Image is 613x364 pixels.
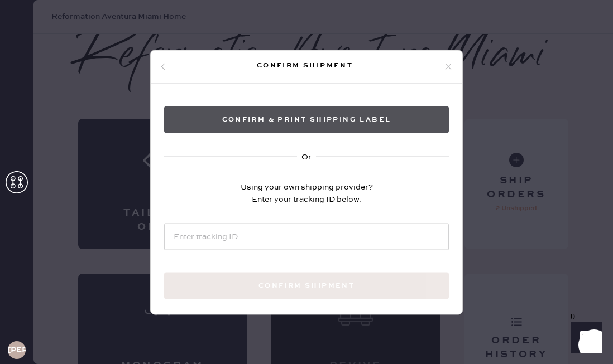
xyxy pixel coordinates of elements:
[164,272,449,299] button: Confirm shipment
[301,151,312,163] div: Or
[241,181,373,205] div: Using your own shipping provider? Enter your tracking ID below.
[560,314,608,362] iframe: Front Chat
[166,59,443,72] div: Confirm shipment
[164,223,449,250] input: Enter tracking ID
[8,346,26,354] h3: [PERSON_NAME]
[164,106,449,133] button: Confirm & Print shipping label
